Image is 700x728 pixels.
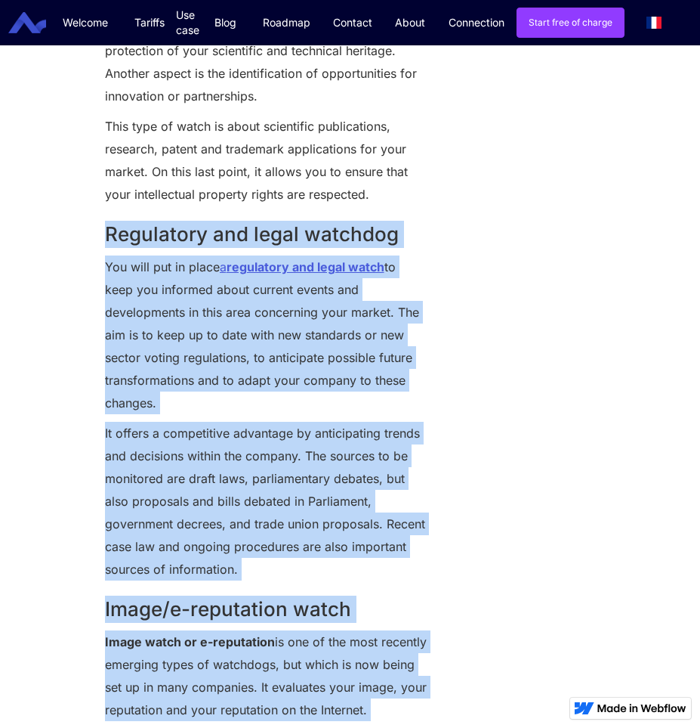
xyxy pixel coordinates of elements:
[105,630,427,721] p: is one of the most recently emerging types of watchdogs, but which is now being set up in many co...
[105,256,427,414] p: You will put in place to keep you informed about current events and developments in this area con...
[105,221,427,248] h2: Regulatory and legal watchdog
[517,8,624,38] a: Start free of charge
[105,634,275,649] strong: Image watch or e-reputation
[105,422,427,581] p: It offers a competitive advantage by anticipating trends and decisions within the company. The so...
[597,704,686,713] img: Made in Webflow
[449,8,504,37] a: Connection
[227,259,384,274] strong: regulatory and legal watch
[176,8,199,38] div: Use case
[105,115,427,206] p: This type of watch is about scientific publications, research, patent and trademark applications ...
[20,12,46,33] a: home
[220,259,384,274] a: aregulatory and legal watch
[105,596,427,623] h2: Image/e-reputation watch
